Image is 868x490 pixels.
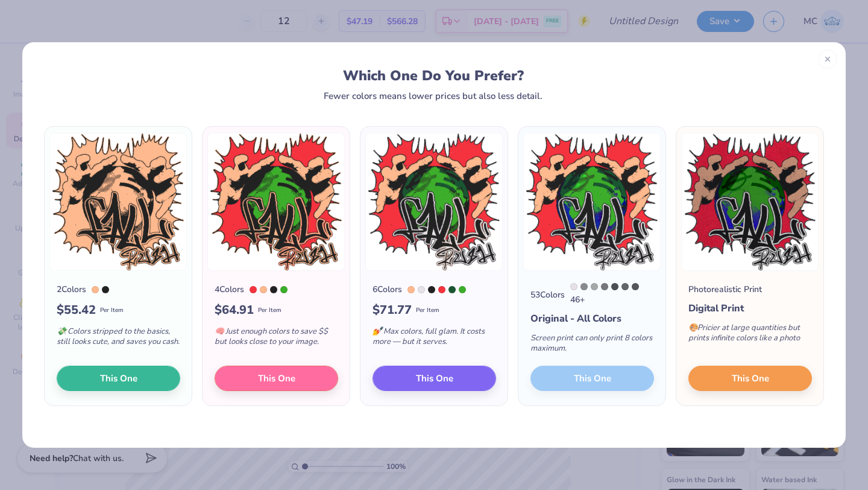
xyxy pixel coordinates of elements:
[258,306,281,315] span: Per Item
[207,133,345,271] img: 4 color option
[688,301,812,316] div: Digital Print
[570,283,654,306] div: 46 +
[580,283,588,290] div: Cool Gray 8 C
[258,372,295,386] span: This One
[57,366,180,391] button: This One
[611,283,618,290] div: 7540 C
[688,322,698,333] span: 🎨
[92,286,99,293] div: 1555 C
[55,68,812,84] div: Which One Do You Prefer?
[260,286,267,293] div: 1555 C
[448,286,456,293] div: 357 C
[215,301,254,319] span: $ 64.91
[373,326,382,337] span: 💅
[215,326,224,337] span: 🧠
[530,311,654,326] div: Original - All Colors
[416,306,439,315] span: Per Item
[324,91,542,101] div: Fewer colors means lower prices but also less detail.
[416,372,453,386] span: This One
[570,283,577,290] div: 663 C
[57,301,96,319] span: $ 55.42
[621,283,629,290] div: Cool Gray 10 C
[601,283,608,290] div: Cool Gray 9 C
[100,372,137,386] span: This One
[365,133,503,271] img: 6 color option
[428,286,435,293] div: Neutral Black C
[523,133,661,271] img: 53 color option
[373,301,412,319] span: $ 71.77
[688,366,812,391] button: This One
[688,316,812,355] div: Pricier at large quantities but prints infinite colors like a photo
[57,326,66,337] span: 💸
[373,319,496,359] div: Max colors, full glam. It costs more — but it serves.
[438,286,445,293] div: Red 032 C
[732,372,769,386] span: This One
[215,366,338,391] button: This One
[530,326,654,366] div: Screen print can only print 8 colors maximum.
[530,288,565,301] div: 53 Colors
[418,286,425,293] div: 663 C
[373,366,496,391] button: This One
[373,283,402,296] div: 6 Colors
[681,133,819,271] img: Photorealistic preview
[250,286,257,293] div: Red 032 C
[270,286,277,293] div: Neutral Black C
[49,133,187,271] img: 2 color option
[591,283,598,290] div: Cool Gray 6 C
[102,286,109,293] div: Neutral Black C
[215,319,338,359] div: Just enough colors to save $$ but looks close to your image.
[632,283,639,290] div: Cool Gray 11 C
[57,283,86,296] div: 2 Colors
[459,286,466,293] div: 361 C
[688,283,762,296] div: Photorealistic Print
[100,306,124,315] span: Per Item
[280,286,288,293] div: 361 C
[57,319,180,359] div: Colors stripped to the basics, still looks cute, and saves you cash.
[215,283,244,296] div: 4 Colors
[407,286,415,293] div: 1555 C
